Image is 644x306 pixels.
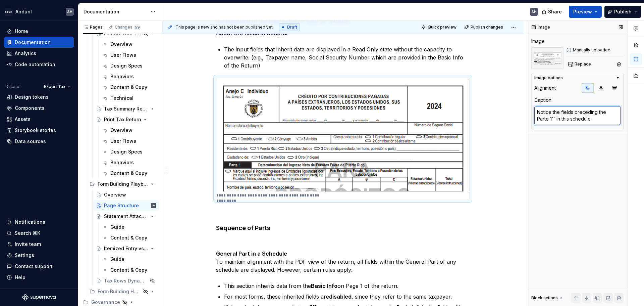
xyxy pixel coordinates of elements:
[4,125,74,136] a: Storybook stories
[110,62,143,69] div: Design Specs
[224,282,470,290] p: This section inherits data from the on Page 1 of the return.
[15,61,55,68] div: Code automation
[15,219,45,225] div: Notifications
[531,9,537,14] div: AH
[100,82,159,93] a: Content & Copy
[100,60,159,71] a: Design Specs
[110,159,134,166] div: Behaviors
[15,252,34,259] div: Settings
[311,282,337,289] strong: Basic Info
[5,84,21,89] div: Dataset
[15,138,46,145] div: Data sources
[216,250,287,257] strong: General Part in a Schedule
[110,148,143,155] div: Design Specs
[15,230,40,236] div: Search ⌘K
[83,25,103,30] div: Pages
[104,277,148,284] div: Tax Rows Dynamic Column Addition
[110,224,124,230] div: Guide
[110,267,147,273] div: Content & Copy
[4,250,74,261] a: Settings
[91,299,120,306] div: Governance
[5,8,13,16] img: 572984b3-56a8-419d-98bc-7b186c70b928.png
[110,256,124,263] div: Guide
[569,6,602,18] button: Preview
[471,25,503,30] span: Publish changes
[93,211,159,222] a: Statement Attached
[534,106,621,125] textarea: Notice the fields preceding the Parte 1'' in this schedule.
[534,97,551,103] div: Caption
[15,105,45,112] div: Components
[100,168,159,179] a: Content & Copy
[531,38,545,45] div: Image
[4,92,74,102] a: Design tokens
[531,47,563,69] img: 45b99440-7765-47a7-b34d-5ed691bd4a00.png
[4,217,74,227] button: Notifications
[104,191,126,198] div: Overview
[15,28,28,35] div: Home
[93,114,159,125] a: Print Tax Return
[100,232,159,243] a: Content & Copy
[604,6,641,18] button: Publish
[548,8,562,15] span: Share
[224,45,470,70] p: The input fields that inherit data are displayed in a Read Only state without the capacity to ove...
[100,222,159,232] a: Guide
[534,75,563,81] div: Image options
[566,59,594,69] button: Replace
[534,75,621,81] button: Image options
[462,23,506,32] button: Publish changes
[87,179,159,189] div: Form Building Playbook
[67,9,72,14] div: AH
[4,37,74,48] a: Documentation
[110,52,136,58] div: User Flows
[531,293,564,303] div: Block actions
[98,288,141,295] div: Form Building Handbook
[4,59,74,70] a: Code automation
[4,228,74,238] button: Search ⌘K
[110,127,132,134] div: Overview
[329,293,352,300] strong: disabled
[15,94,49,100] div: Design tokens
[216,224,470,232] h4: Sequence of Parts
[110,41,132,48] div: Overview
[15,116,31,123] div: Assets
[15,39,51,46] div: Documentation
[100,93,159,103] a: Technical
[93,200,159,211] a: Page StructureAH
[134,25,141,30] span: 59
[4,136,74,147] a: Data sources
[110,170,147,177] div: Content & Copy
[614,8,632,15] span: Publish
[41,82,74,91] button: Expert Tax
[98,181,148,187] div: Form Building Playbook
[110,95,133,101] div: Technical
[100,157,159,168] a: Behaviors
[93,243,159,254] a: Itemized Entry vs Total Amount
[100,265,159,275] a: Content & Copy
[15,50,36,57] div: Analytics
[4,26,74,37] a: Home
[224,293,470,301] p: For most forms, these inherited fields are , since they refer to the same taxpayer.
[4,114,74,125] a: Assets
[15,263,53,270] div: Contact support
[428,25,457,30] span: Quick preview
[175,25,274,30] span: This page is new and has not been published yet.
[15,127,56,134] div: Storybook stories
[4,48,74,59] a: Analytics
[216,250,470,274] p: To maintain alignment with the PDF view of the return, all fields within the General Part of any ...
[1,4,76,19] button: AndúrilAH
[93,189,159,200] a: Overview
[104,245,148,252] div: Itemized Entry vs Total Amount
[110,234,147,241] div: Content & Copy
[104,202,139,209] div: Page Structure
[575,61,591,67] span: Replace
[100,71,159,82] a: Behaviors
[4,103,74,114] a: Components
[93,103,159,114] a: Tax Summary Report
[115,25,141,30] div: Changes
[104,105,148,112] div: Tax Summary Report
[100,146,159,157] a: Design Specs
[110,84,147,91] div: Content & Copy
[22,294,56,301] svg: Supernova Logo
[15,241,41,248] div: Invite team
[87,286,159,297] div: Form Building Handbook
